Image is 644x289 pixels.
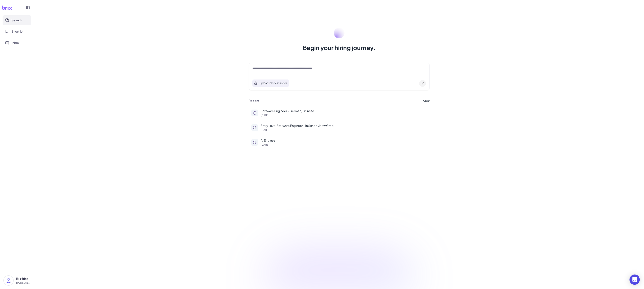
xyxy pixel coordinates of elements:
p: [DATE] [261,114,427,117]
button: Search [3,15,31,25]
button: Software Engineer - German, Chinese[DATE] [249,106,430,119]
span: Shortlist [12,29,23,34]
p: AI Engineer [261,138,427,143]
p: Software Engineer - German, Chinese [261,109,427,113]
h3: Recent [249,99,259,103]
h1: Begin your hiring journey. [303,43,376,52]
span: Inbox [12,40,19,45]
span: Search [12,18,22,22]
p: Entry Level Software Engineer - In School/New Grad [261,123,427,128]
button: Clear [423,100,430,102]
img: user_logo.png [4,276,13,285]
p: [DATE] [261,129,427,131]
p: Brix Blot [16,276,31,281]
p: [DATE] [261,143,427,146]
p: [PERSON_NAME][EMAIL_ADDRESS][DOMAIN_NAME] [16,281,31,285]
button: AI Engineer[DATE] [249,136,430,149]
button: Search using job description [252,79,289,87]
button: Shortlist [3,27,31,36]
div: Open Intercom Messenger [629,275,640,285]
button: Entry Level Software Engineer - In School/New Grad[DATE] [249,121,430,134]
button: Inbox [3,38,31,48]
